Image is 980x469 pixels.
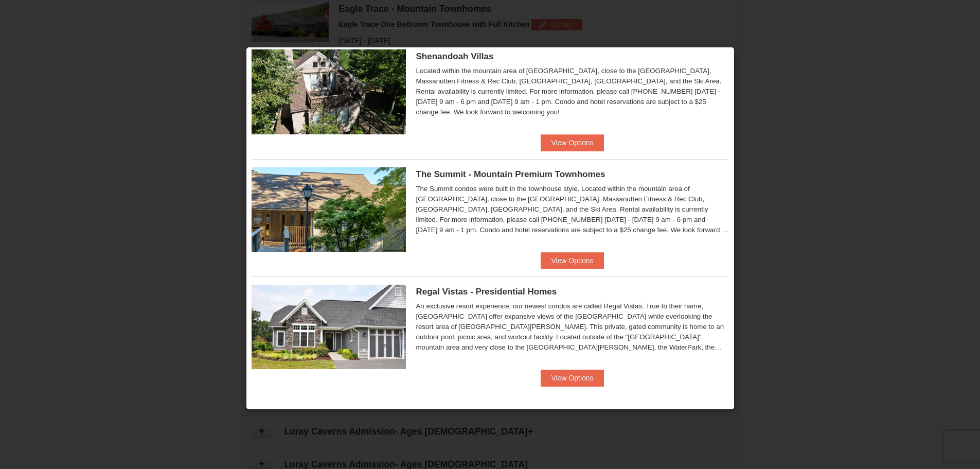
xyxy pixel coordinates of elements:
[416,51,494,61] span: Shenandoah Villas
[416,169,605,179] span: The Summit - Mountain Premium Townhomes
[541,134,603,151] button: View Options
[541,370,603,386] button: View Options
[416,66,729,117] div: Located within the mountain area of [GEOGRAPHIC_DATA], close to the [GEOGRAPHIC_DATA], Massanutte...
[416,301,729,353] div: An exclusive resort experience, our newest condos are called Regal Vistas. True to their name, [G...
[416,184,729,235] div: The Summit condos were built in the townhouse style. Located within the mountain area of [GEOGRAP...
[252,285,406,369] img: 19218991-1-902409a9.jpg
[541,252,603,269] button: View Options
[252,49,406,134] img: 19219019-2-e70bf45f.jpg
[416,287,557,297] span: Regal Vistas - Presidential Homes
[252,167,406,252] img: 19219034-1-0eee7e00.jpg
